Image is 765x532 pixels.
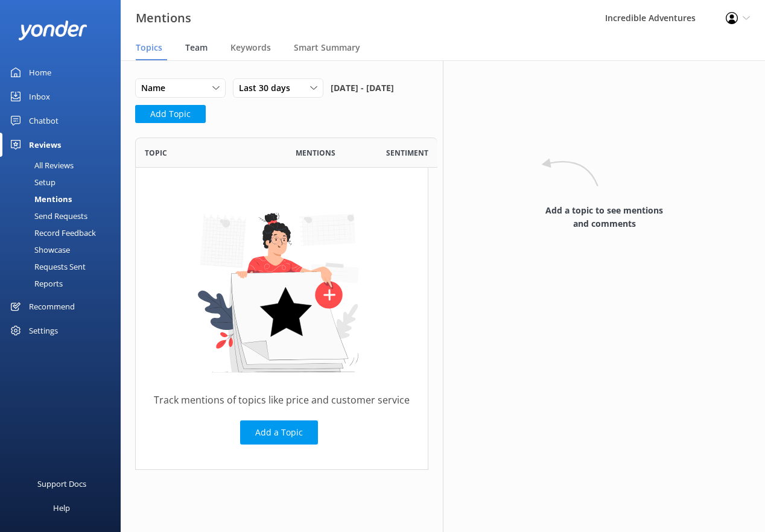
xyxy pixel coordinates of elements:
[239,81,297,95] span: Last 30 days
[7,207,87,224] div: Send Requests
[7,191,121,207] a: Mentions
[331,78,394,98] span: [DATE] - [DATE]
[7,191,72,207] div: Mentions
[29,60,51,84] div: Home
[37,472,86,496] div: Support Docs
[7,157,121,174] a: All Reviews
[230,42,271,54] span: Keywords
[296,147,335,159] span: Mentions
[386,147,428,159] span: Sentiment
[29,133,61,157] div: Reviews
[7,174,56,191] div: Setup
[185,42,208,54] span: Team
[135,105,206,123] button: Add Topic
[294,42,360,54] span: Smart Summary
[7,258,86,275] div: Requests Sent
[7,224,121,241] a: Record Feedback
[7,157,74,174] div: All Reviews
[7,241,70,258] div: Showcase
[53,496,70,520] div: Help
[29,109,59,133] div: Chatbot
[7,174,121,191] a: Setup
[7,275,63,292] div: Reports
[136,8,191,28] h3: Mentions
[240,420,318,445] button: Add a Topic
[135,168,428,469] div: grid
[29,318,58,343] div: Settings
[7,241,121,258] a: Showcase
[7,224,96,241] div: Record Feedback
[145,147,167,159] span: Topic
[7,258,121,275] a: Requests Sent
[7,207,121,224] a: Send Requests
[141,81,173,95] span: Name
[18,21,87,40] img: yonder-white-logo.png
[7,275,121,292] a: Reports
[29,294,75,318] div: Recommend
[136,42,162,54] span: Topics
[29,84,50,109] div: Inbox
[154,392,410,408] p: Track mentions of topics like price and customer service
